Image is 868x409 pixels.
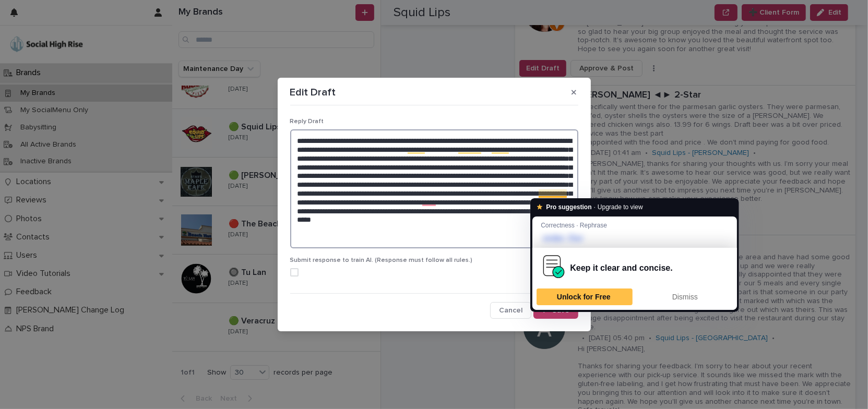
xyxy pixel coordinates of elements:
button: Cancel [490,302,531,319]
span: Submit response to train AI. (Response must follow all rules.) [290,257,473,263]
p: Edit Draft [290,86,336,99]
textarea: To enrich screen reader interactions, please activate Accessibility in Grammarly extension settings [290,129,578,248]
span: Cancel [499,307,522,314]
span: Reply Draft [290,118,324,125]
